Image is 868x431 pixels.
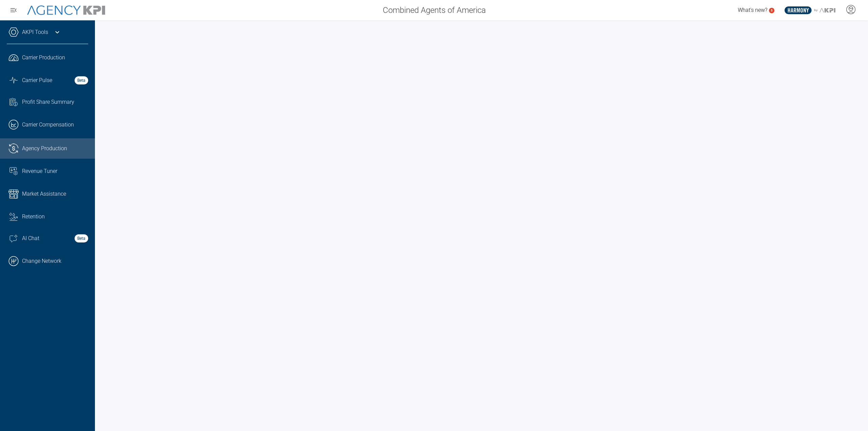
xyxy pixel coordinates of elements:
span: Carrier Pulse [22,76,52,84]
div: Retention [22,213,88,221]
strong: Beta [75,234,88,242]
span: AI Chat [22,234,39,242]
span: What's new? [738,7,767,13]
span: Revenue Tuner [22,167,57,175]
span: Agency Production [22,144,67,153]
span: Carrier Compensation [22,121,74,129]
span: Combined Agents of America [383,4,486,16]
text: 5 [771,8,773,12]
span: Carrier Production [22,54,65,62]
span: Market Assistance [22,190,66,198]
img: AgencyKPI [27,5,105,15]
span: Profit Share Summary [22,98,74,106]
a: 5 [769,8,774,13]
a: AKPI Tools [22,28,48,36]
strong: Beta [75,76,88,84]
